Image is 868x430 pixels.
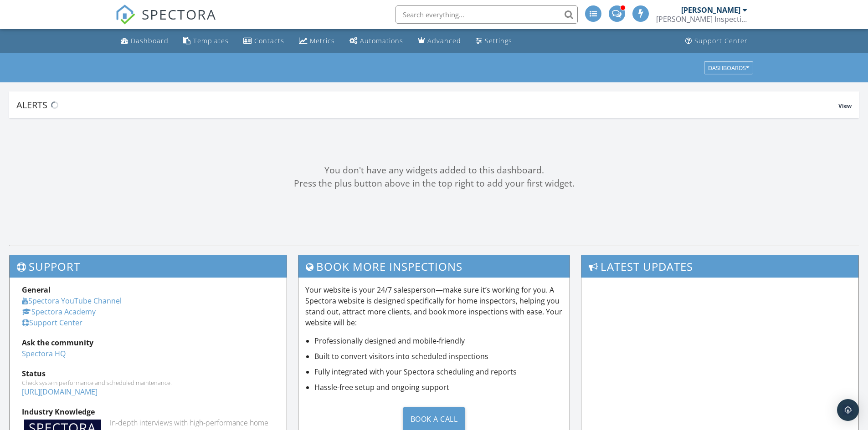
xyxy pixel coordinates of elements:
div: Templates [193,36,229,45]
a: Spectora YouTube Channel [22,296,122,306]
a: Settings [472,33,516,50]
div: Industry Knowledge [22,406,274,417]
div: Alerts [16,99,838,111]
div: [PERSON_NAME] [681,5,740,15]
li: Professionally designed and mobile-friendly [314,335,563,346]
h3: Support [10,255,287,278]
div: Open Intercom Messenger [837,399,859,421]
div: Ask the community [22,337,274,348]
div: Settings [485,36,512,45]
span: SPECTORA [142,5,216,24]
a: Dashboard [117,33,172,50]
div: Press the plus button above in the top right to add your first widget. [9,177,859,190]
li: Built to convert visitors into scheduled inspections [314,351,563,362]
img: The Best Home Inspection Software - Spectora [115,5,135,25]
strong: General [22,285,51,295]
a: Contacts [240,33,288,50]
a: Support Center [22,318,82,328]
span: View [838,102,852,110]
div: Check system performance and scheduled maintenance. [22,379,274,386]
div: Contacts [254,36,284,45]
a: Metrics [295,33,339,50]
h3: Book More Inspections [298,255,570,278]
a: Spectora Academy [22,307,96,317]
div: Automations [360,36,403,45]
h3: Latest Updates [581,255,858,278]
a: Support Center [682,33,751,50]
div: Scharf Inspections [656,15,747,24]
div: Dashboards [708,65,749,71]
a: Templates [180,33,232,50]
a: Spectora HQ [22,349,66,359]
div: Status [22,368,274,379]
div: Dashboard [131,36,169,45]
div: Metrics [310,36,335,45]
input: Search everything... [395,5,578,24]
li: Fully integrated with your Spectora scheduling and reports [314,366,563,377]
div: Support Center [694,36,748,45]
a: Advanced [414,33,465,50]
button: Dashboards [704,61,753,74]
div: You don't have any widgets added to this dashboard. [9,164,859,177]
li: Hassle-free setup and ongoing support [314,382,563,393]
a: Automations (Basic) [346,33,407,50]
a: SPECTORA [115,12,216,31]
a: [URL][DOMAIN_NAME] [22,387,98,397]
p: Your website is your 24/7 salesperson—make sure it’s working for you. A Spectora website is desig... [305,284,563,328]
div: Advanced [427,36,461,45]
